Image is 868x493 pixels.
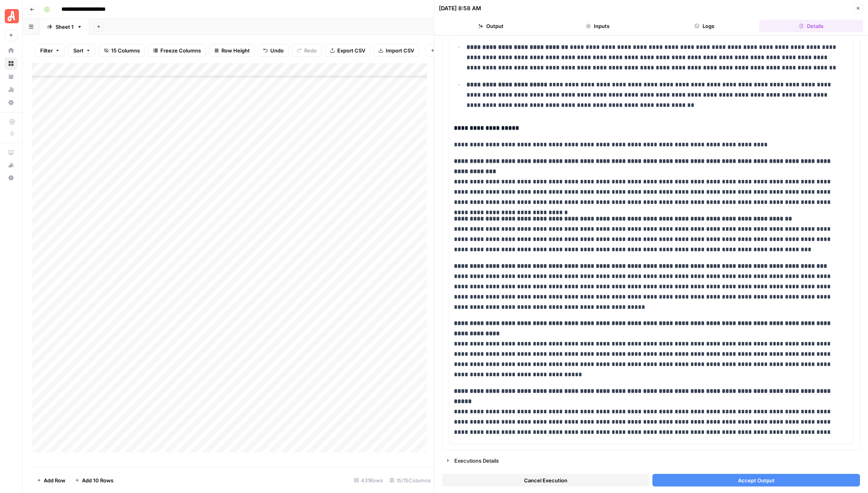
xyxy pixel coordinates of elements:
button: Sort [68,44,96,57]
a: AirOps Academy [5,146,17,159]
button: Undo [258,44,289,57]
img: Angi Logo [5,9,19,23]
span: Freeze Columns [160,47,201,54]
button: Cancel Execution [442,474,650,487]
span: Row Height [221,47,250,54]
button: Accept Output [653,474,860,487]
a: Settings [5,96,17,109]
button: Import CSV [374,44,419,57]
a: Browse [5,57,17,70]
button: What's new? [5,159,17,172]
div: Executions Details [455,457,855,465]
span: Cancel Execution [524,476,568,484]
span: Redo [304,47,317,54]
button: Filter [35,44,65,57]
div: Sheet 1 [56,23,74,31]
a: Your Data [5,70,17,83]
button: Help + Support [5,172,17,184]
div: [DATE] 8:58 AM [439,4,481,12]
button: Workspace: Angi [5,6,17,26]
span: Accept Output [738,476,775,484]
a: Usage [5,83,17,96]
button: Details [760,20,863,32]
span: Import CSV [386,47,414,54]
button: Row Height [209,44,255,57]
button: Export CSV [325,44,370,57]
span: Add Row [44,476,65,484]
div: 431 Rows [351,474,387,487]
span: Sort [73,47,84,54]
button: Output [439,20,543,32]
button: Add Row [32,474,70,487]
span: Add 10 Rows [82,476,113,484]
button: Redo [292,44,322,57]
button: Add 10 Rows [70,474,118,487]
div: 15/15 Columns [387,474,434,487]
button: Executions Details [443,454,860,467]
span: Undo [270,47,284,54]
button: 15 Columns [99,44,145,57]
a: Home [5,44,17,57]
div: What's new? [5,159,17,171]
span: Filter [40,47,53,54]
button: Inputs [546,20,650,32]
span: Export CSV [337,47,365,54]
a: Sheet 1 [40,19,89,35]
button: Logs [653,20,756,32]
span: 15 Columns [111,47,140,54]
button: Freeze Columns [148,44,206,57]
